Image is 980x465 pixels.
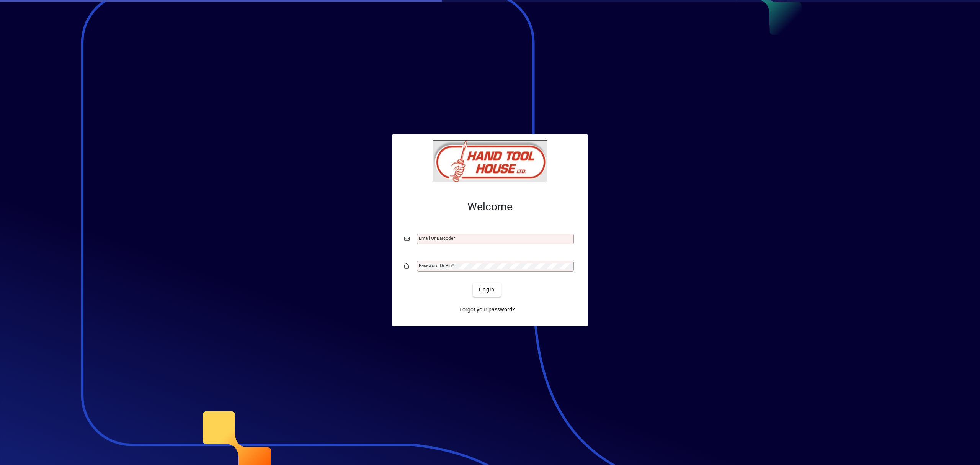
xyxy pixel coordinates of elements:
button: Login [473,283,501,297]
mat-label: Email or Barcode [419,236,453,241]
span: Forgot your password? [459,306,515,314]
a: Forgot your password? [456,303,518,317]
mat-label: Password or Pin [419,263,452,268]
h2: Welcome [404,200,576,213]
span: Login [479,286,495,294]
